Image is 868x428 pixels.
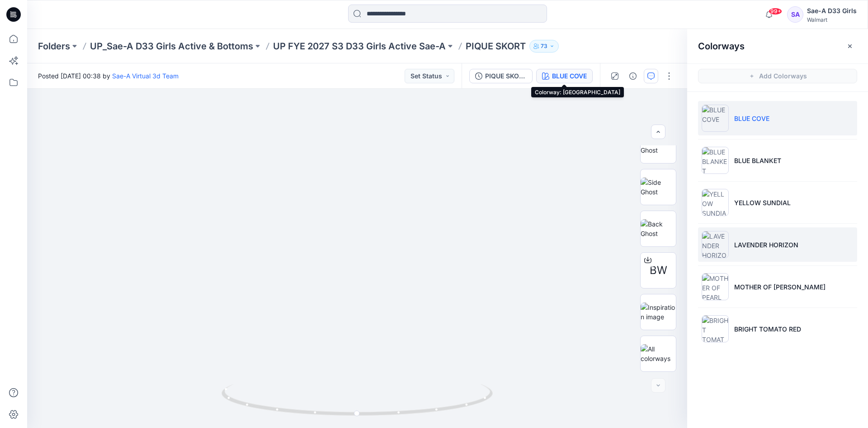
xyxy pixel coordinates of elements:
span: 99+ [769,8,782,15]
p: MOTHER OF [PERSON_NAME] [734,282,826,292]
h2: Colorways [698,41,745,52]
p: BRIGHT TOMATO RED [734,324,801,334]
img: BLUE BLANKET [702,147,729,174]
button: PIQUE SKORT_Full Colorways [469,69,533,83]
a: UP_Sae-A D33 Girls Active & Bottoms [90,40,253,53]
img: All colorways [641,344,676,363]
img: BRIGHT TOMATO RED [702,315,729,342]
div: Walmart [807,16,857,23]
img: Inspiration image [641,303,676,322]
p: 73 [541,41,547,51]
img: BLUE COVE [702,105,729,132]
p: BLUE COVE [734,114,769,123]
button: 73 [529,40,559,53]
a: Sae-A Virtual 3d Team [112,72,179,80]
span: BW [650,262,667,279]
img: Back Ghost [641,219,676,238]
p: LAVENDER HORIZON [734,240,798,250]
button: Details [626,69,640,83]
p: BLUE BLANKET [734,156,781,165]
div: SA [787,6,803,23]
img: Side Ghost [641,178,676,197]
div: Sae-A D33 Girls [807,5,857,16]
img: Front Ghost [641,136,676,155]
img: LAVENDER HORIZON [702,231,729,258]
img: YELLOW SUNDIAL [702,189,729,216]
a: Folders [38,40,70,53]
span: Posted [DATE] 00:38 by [38,71,179,81]
div: BLUE COVE [552,71,587,81]
div: PIQUE SKORT_Full Colorways [485,71,527,81]
img: MOTHER OF PEARL [702,273,729,300]
button: BLUE COVE [536,69,593,83]
p: YELLOW SUNDIAL [734,198,791,207]
p: PIQUE SKORT [466,40,526,53]
a: UP FYE 2027 S3 D33 Girls Active Sae-A [273,40,446,53]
